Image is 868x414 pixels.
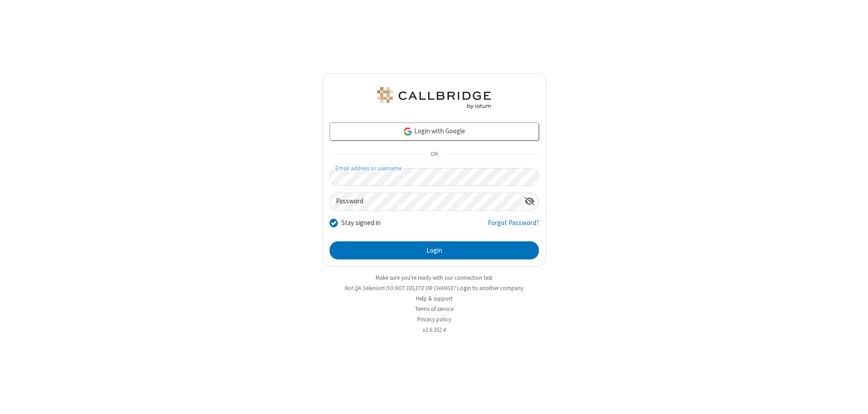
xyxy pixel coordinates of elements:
li: v2.6.352.4 [322,325,546,334]
input: Email address or username [330,168,539,186]
img: google-icon.png [403,127,413,136]
button: Login to another company [457,284,524,292]
a: Forgot Password? [488,218,539,235]
a: Login with Google [330,122,539,141]
span: OR [427,148,441,161]
a: Make sure you're ready with our connection test [376,274,492,282]
div: Show password [521,193,538,210]
input: Password [330,193,521,211]
a: Help & support [416,295,453,302]
a: Terms of service [415,305,453,313]
a: Privacy policy [417,315,451,323]
li: Not QA Selenium DO NOT DELETE OR CHANGE? [322,284,546,292]
img: QA Selenium DO NOT DELETE OR CHANGE [375,87,493,109]
label: Stay signed in [341,218,381,228]
button: Login [330,241,539,259]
